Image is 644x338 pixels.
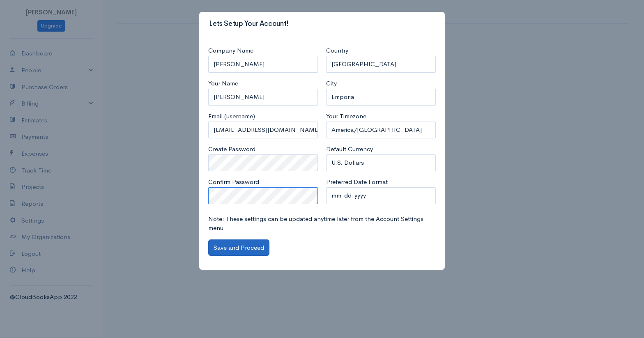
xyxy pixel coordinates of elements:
[326,177,388,187] label: Preferred Date Format
[208,239,269,256] button: Save and Proceed
[209,18,289,29] h3: Lets Setup Your Account!
[208,79,238,88] label: Your Name
[208,214,436,233] p: Note: These settings can be updated anytime later from the Account Settings menu
[208,46,253,55] label: Company Name
[326,112,366,121] label: Your Timezone
[326,145,373,154] label: Default Currency
[208,112,255,121] label: Email (username)
[208,177,259,187] label: Confirm Password
[326,46,348,55] label: Country
[208,145,255,154] label: Create Password
[326,79,337,88] label: City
